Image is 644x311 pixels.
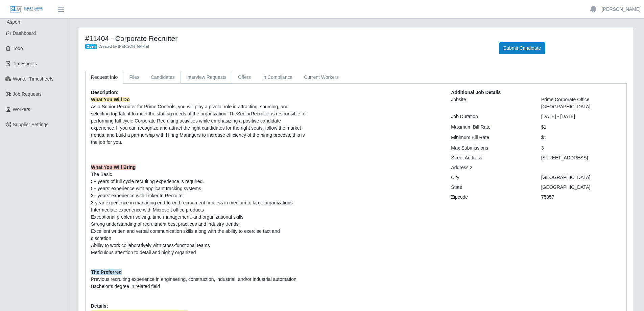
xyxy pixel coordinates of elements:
div: Minimum Bill Rate [446,134,536,141]
div: Jobsite [446,96,536,110]
span: Supplier Settings [13,122,49,127]
div: Prime Corporate Office [GEOGRAPHIC_DATA] [536,96,626,110]
div: [GEOGRAPHIC_DATA] [536,174,626,181]
a: Offers [232,71,257,84]
div: 75057 [536,194,626,201]
div: State [446,184,536,191]
p: Previous recruiting experience in engineering, construction, industrial, and/or industrial automa... [91,269,441,290]
a: Candidates [145,71,181,84]
strong: What You Will Bring [91,164,136,170]
span: Dashboard [13,30,36,36]
div: 3 [536,145,626,152]
div: $1 [536,134,626,141]
span: Worker Timesheets [13,76,53,82]
div: Street Address [446,154,536,161]
span: As a Senior Recruiter for Prime Controls, you will play a pivotal role in attracting, sourcing, a... [91,97,307,145]
h4: #11404 - Corporate Recruiter [85,34,489,43]
strong: What You Will Do [91,97,129,102]
b: Additional Job Details [451,90,501,95]
a: Request Info [85,71,123,84]
strong: The Preferred [91,269,122,275]
a: Files [123,71,145,84]
div: City [446,174,536,181]
a: Current Workers [298,71,344,84]
div: Address 2 [446,164,536,171]
p: The Basic 5+ years of full cycle recruiting experience is required. 5+ years’ experience with app... [91,164,441,263]
div: Zipcode [446,194,536,201]
div: [DATE] - [DATE] [536,113,626,120]
div: Job Duration [446,113,536,120]
div: Maximum Bill Rate [446,124,536,131]
div: Max Submissions [446,145,536,152]
a: In Compliance [257,71,299,84]
button: Submit Candidate [499,42,545,54]
div: $1 [536,124,626,131]
b: Details: [91,303,108,309]
span: Created by [PERSON_NAME] [98,44,149,48]
span: Job Requests [13,91,42,97]
span: Todo [13,46,23,51]
div: [STREET_ADDRESS] [536,154,626,161]
span: Aspen [7,19,20,25]
b: Description: [91,90,119,95]
span: Open [85,44,97,49]
div: [GEOGRAPHIC_DATA] [536,184,626,191]
img: SLM Logo [9,6,43,13]
span: Timesheets [13,61,37,66]
a: [PERSON_NAME] [602,6,641,13]
a: Interview Requests [181,71,232,84]
span: Workers [13,107,30,112]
